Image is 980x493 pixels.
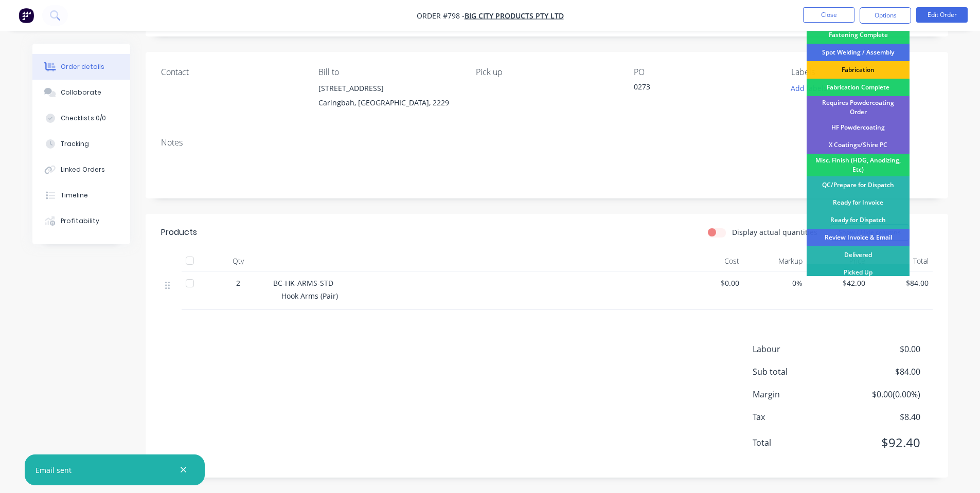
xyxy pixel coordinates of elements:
button: Checklists 0/0 [32,105,130,131]
div: Email sent [35,465,72,476]
img: Factory [19,8,34,23]
div: Fabrication [807,61,910,79]
div: Delivered [807,246,910,264]
div: Pick up [476,67,617,77]
button: Order details [32,54,130,80]
div: Markup [743,251,807,271]
div: Profitability [61,216,99,226]
button: Collaborate [32,80,130,105]
div: Ready for Invoice [807,194,910,211]
button: Close [803,7,854,23]
div: Order details [61,62,104,71]
div: Picked Up [807,264,910,281]
div: Caringbah, [GEOGRAPHIC_DATA], 2229 [318,96,459,110]
a: Big City Products Pty Ltd [465,11,564,21]
button: Add labels [786,81,833,95]
span: $8.40 [844,411,920,423]
div: Review Invoice & Email [807,229,910,246]
span: Sub total [753,366,844,378]
div: Timeline [61,191,88,200]
button: Tracking [32,131,130,157]
div: Spot Welding / Assembly [807,44,910,61]
div: Bill to [318,67,459,77]
span: Labour [753,343,844,355]
button: Timeline [32,182,130,208]
span: Order #798 - [417,11,465,21]
div: QC/Prepare for Dispatch [807,176,910,194]
span: 2 [236,278,240,288]
div: X Coatings/Shire PC [807,136,910,154]
div: Checklists 0/0 [61,114,106,123]
span: $84.00 [844,366,920,378]
div: Cost [681,251,744,271]
div: HF Powdercoating [807,119,910,136]
div: Contact [161,67,302,77]
div: [STREET_ADDRESS] [318,81,459,96]
div: Qty [207,251,269,271]
span: Tax [753,411,844,423]
div: [STREET_ADDRESS]Caringbah, [GEOGRAPHIC_DATA], 2229 [318,81,459,114]
button: Profitability [32,208,130,234]
span: $0.00 [685,278,740,288]
span: $0.00 [844,343,920,355]
div: Fabrication Complete [807,79,910,96]
span: $84.00 [874,278,929,288]
label: Display actual quantities [732,227,817,238]
span: Margin [753,388,844,400]
div: Linked Orders [61,165,105,174]
div: Notes [161,138,933,148]
button: Options [860,7,911,24]
div: 0273 [634,81,762,96]
div: Misc. Finish (HDG, Anodizing, Etc) [807,154,910,176]
div: Collaborate [61,88,101,97]
span: 0% [747,278,803,288]
button: Edit Order [916,7,968,23]
span: $0.00 ( 0.00 %) [844,388,920,400]
span: BC-HK-ARMS-STD [273,278,333,288]
div: Products [161,226,197,239]
div: Fastening Complete [807,26,910,44]
span: Total [753,436,844,449]
div: Tracking [61,139,89,149]
div: Requires Powdercoating Order [807,96,910,119]
span: $42.00 [811,278,866,288]
div: PO [634,67,775,77]
span: Hook Arms (Pair) [281,291,338,301]
span: $92.40 [844,433,920,452]
div: Labels [791,67,932,77]
button: Linked Orders [32,157,130,182]
div: Ready for Dispatch [807,211,910,229]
